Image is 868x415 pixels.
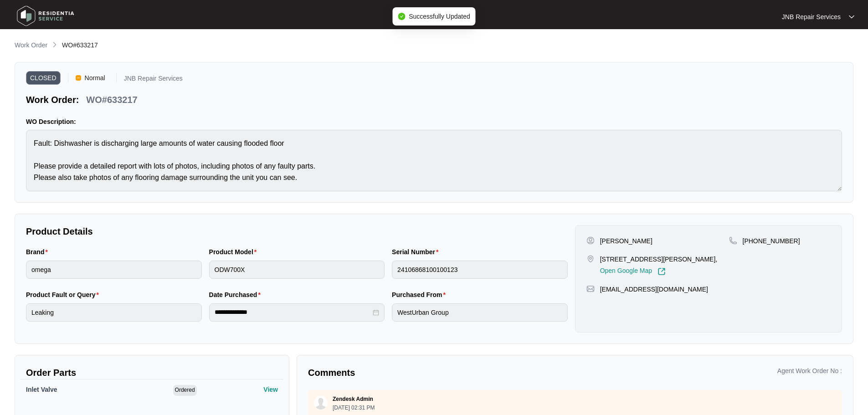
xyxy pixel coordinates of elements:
p: Product Details [26,225,568,238]
label: Date Purchased [209,290,264,299]
p: WO Description: [26,117,842,126]
img: user-pin [586,236,595,245]
p: Agent Work Order No : [777,366,842,375]
p: WO#633217 [86,93,137,106]
span: Ordered [173,385,197,396]
img: map-pin [729,236,737,245]
input: Purchased From [392,303,568,322]
textarea: Fault: Dishwasher is discharging large amounts of water causing flooded floor Please provide a de... [26,130,842,191]
label: Purchased From [392,290,449,299]
img: Vercel Logo [76,75,81,81]
span: Normal [81,71,109,85]
img: chevron-right [51,41,58,48]
p: [STREET_ADDRESS][PERSON_NAME], [600,255,718,264]
input: Serial Number [392,261,568,279]
span: Successfully Updated [409,13,470,20]
p: [PHONE_NUMBER] [743,236,800,246]
p: JNB Repair Services [124,75,183,85]
p: Zendesk Admin [333,395,373,403]
span: Inlet Valve [26,386,57,393]
input: Product Model [209,261,385,279]
p: [DATE] 02:31 PM [333,405,375,410]
img: map-pin [586,285,595,293]
p: JNB Repair Services [782,12,841,21]
label: Serial Number [392,247,442,256]
p: Comments [308,366,569,379]
label: Product Model [209,247,261,256]
span: check-circle [398,13,405,20]
input: Product Fault or Query [26,303,202,322]
label: Brand [26,247,51,256]
input: Date Purchased [215,307,371,317]
p: Work Order [15,41,47,50]
span: WO#633217 [62,41,98,49]
p: Order Parts [26,366,278,379]
img: residentia service logo [14,2,77,30]
p: View [263,385,278,394]
a: Open Google Map [600,267,666,276]
img: map-pin [586,255,595,263]
img: Link-External [657,267,666,276]
p: Work Order: [26,93,79,106]
span: CLOSED [26,71,61,85]
img: user.svg [314,396,328,410]
p: [PERSON_NAME] [600,236,652,246]
img: dropdown arrow [849,15,854,19]
input: Brand [26,261,202,279]
a: Work Order [13,41,49,51]
label: Product Fault or Query [26,290,103,299]
p: [EMAIL_ADDRESS][DOMAIN_NAME] [600,285,708,294]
